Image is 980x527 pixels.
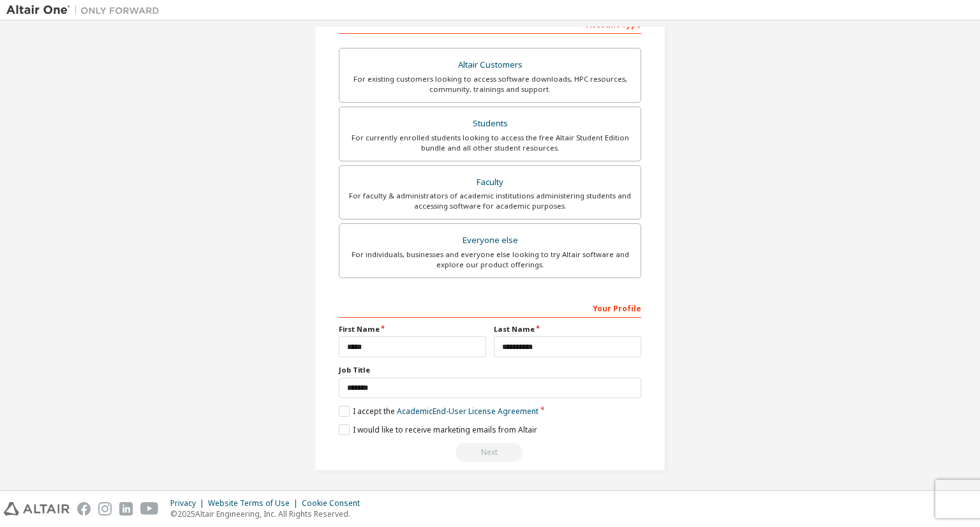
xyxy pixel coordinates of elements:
[77,502,91,516] img: facebook.svg
[4,502,70,516] img: altair_logo.svg
[208,498,302,508] div: Website Terms of Use
[170,508,367,519] p: © 2025 Altair Engineering, Inc. All Rights Reserved.
[339,324,486,334] label: First Name
[347,232,633,249] div: Everyone else
[339,406,538,417] label: I accept the
[347,174,633,191] div: Faculty
[347,56,633,74] div: Altair Customers
[339,297,641,318] div: Your Profile
[347,115,633,133] div: Students
[170,498,208,508] div: Privacy
[339,443,641,462] div: Read and acccept EULA to continue
[494,324,641,334] label: Last Name
[119,502,133,516] img: linkedin.svg
[347,191,633,211] div: For faculty & administrators of academic institutions administering students and accessing softwa...
[397,406,538,417] a: Academic End-User License Agreement
[347,249,633,270] div: For individuals, businesses and everyone else looking to try Altair software and explore our prod...
[339,365,641,375] label: Job Title
[339,424,537,435] label: I would like to receive marketing emails from Altair
[140,502,159,516] img: youtube.svg
[98,502,112,516] img: instagram.svg
[302,498,367,508] div: Cookie Consent
[347,133,633,153] div: For currently enrolled students looking to access the free Altair Student Edition bundle and all ...
[347,74,633,94] div: For existing customers looking to access software downloads, HPC resources, community, trainings ...
[6,4,166,17] img: Altair One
